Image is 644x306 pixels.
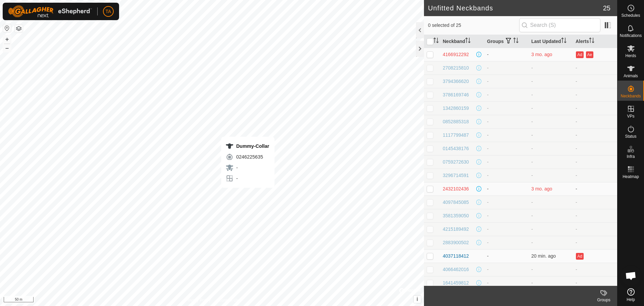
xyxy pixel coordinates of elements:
div: 1641459812 [443,279,469,287]
span: Infra [627,155,635,159]
p-sorticon: Activate to sort [513,39,519,44]
button: – [3,44,11,52]
td: - [484,48,529,61]
span: - [531,146,533,151]
td: - [573,115,617,128]
td: - [573,88,617,101]
td: - [573,169,617,182]
td: - [484,169,529,182]
span: - [531,173,533,178]
td: - [484,249,529,263]
span: - [531,105,533,111]
td: - [484,101,529,115]
span: VPs [627,114,634,118]
span: - [531,267,533,272]
button: i [414,296,421,303]
span: - [531,92,533,97]
span: - [531,119,533,124]
td: - [573,276,617,290]
span: Schedules [621,13,640,17]
div: 2708215810 [443,64,469,72]
td: - [484,155,529,169]
span: i [417,296,418,302]
td: - [484,115,529,128]
span: Jun 6, 2025, 1:21 PM [531,52,552,57]
span: - [531,240,533,245]
a: Help [618,286,644,304]
button: Ad [576,253,583,260]
p-sorticon: Activate to sort [561,39,567,44]
td: - [573,182,617,195]
div: 4066462016 [443,266,469,273]
td: - [484,222,529,236]
th: Neckband [440,35,484,48]
span: - [531,280,533,286]
div: 3786169746 [443,91,469,98]
h2: Unfitted Neckbands [428,4,603,12]
td: - [484,88,529,101]
div: 0759272630 [443,159,469,166]
div: 4166912292 [443,51,469,58]
p-sorticon: Activate to sort [433,39,439,44]
td: - [573,155,617,169]
span: Animals [624,74,638,78]
input: Search (S) [519,18,600,32]
td: - [573,128,617,142]
span: Heatmap [623,175,639,179]
td: - [573,263,617,276]
td: - [573,101,617,115]
td: - [484,209,529,222]
div: 3794366620 [443,78,469,85]
td: - [573,222,617,236]
td: - [484,61,529,75]
div: 2883900502 [443,239,469,246]
p-sorticon: Activate to sort [465,39,471,44]
div: 0852885318 [443,118,469,125]
div: 4215189492 [443,226,469,233]
button: + [3,35,11,43]
button: Reset Map [3,24,11,32]
span: - [531,65,533,71]
span: - [531,132,533,138]
p-sorticon: Activate to sort [589,39,594,44]
span: Neckbands [621,94,641,98]
div: 3296714591 [443,172,469,179]
td: - [573,61,617,75]
span: Help [627,298,635,302]
td: - [484,128,529,142]
button: Map Layers [15,25,23,33]
span: - [531,213,533,218]
a: Privacy Policy [185,297,211,303]
div: 4037118412 [443,253,469,260]
div: 4097845085 [443,199,469,206]
td: - [484,236,529,249]
td: - [573,75,617,88]
td: - [573,195,617,209]
div: 2432102436 [443,185,469,192]
div: Open chat [621,266,641,286]
span: Status [625,134,636,138]
td: - [573,236,617,249]
button: Ae [586,51,593,58]
div: 1342860159 [443,105,469,112]
div: 3581359050 [443,212,469,219]
img: Gallagher Logo [8,5,92,17]
span: 25 [603,3,610,13]
td: - [484,263,529,276]
span: - [531,226,533,232]
div: 0145438176 [443,145,469,152]
td: - [573,142,617,155]
div: Dummy-Collar [225,142,269,150]
span: - [531,159,533,165]
span: TA [106,8,111,15]
span: 0 selected of 25 [428,22,519,29]
div: 1117799487 [443,132,469,139]
td: - [484,195,529,209]
td: - [484,142,529,155]
td: - [573,209,617,222]
span: Herds [625,54,636,58]
td: - [484,182,529,195]
th: Alerts [573,35,617,48]
th: Last Updated [529,35,573,48]
span: Jun 5, 2025, 3:11 PM [531,186,552,191]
